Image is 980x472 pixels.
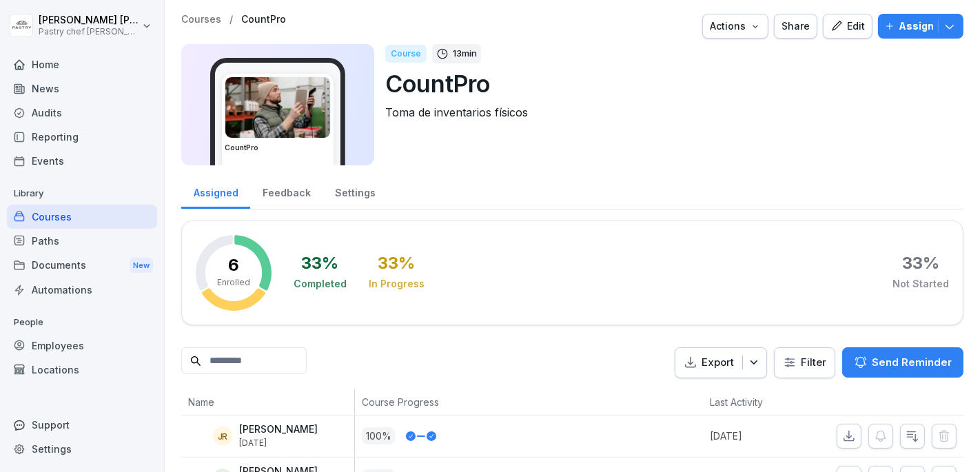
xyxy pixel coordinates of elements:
[7,205,157,229] a: Courses
[39,14,139,26] p: [PERSON_NAME] [PERSON_NAME]
[7,358,157,382] a: Locations
[830,19,865,34] div: Edit
[7,183,157,205] p: Library
[902,255,939,271] div: 33 %
[229,14,233,25] p: /
[892,277,949,291] div: Not Started
[7,253,157,278] a: DocumentsNew
[7,253,157,278] div: Documents
[899,19,934,34] p: Assign
[872,355,952,370] p: Send Reminder
[710,395,805,409] p: Last Activity
[323,174,387,209] a: Settings
[7,125,157,149] a: Reporting
[228,257,239,274] p: 6
[775,348,835,378] button: Filter
[130,258,153,274] div: New
[7,413,157,437] div: Support
[7,334,157,358] a: Employees
[302,255,339,271] div: 33 %
[362,427,395,444] p: 100 %
[239,424,318,435] p: [PERSON_NAME]
[702,14,768,39] button: Actions
[385,45,427,63] div: Course
[453,47,477,61] p: 13 min
[842,347,963,378] button: Send Reminder
[181,174,250,209] a: Assigned
[7,52,157,76] a: Home
[878,14,963,39] button: Assign
[823,14,872,39] button: Edit
[710,429,812,443] p: [DATE]
[369,277,425,291] div: In Progress
[239,438,318,448] p: [DATE]
[385,104,952,121] p: Toma de inventarios físicos
[7,101,157,125] a: Audits
[7,311,157,334] p: People
[675,347,767,378] button: Export
[250,174,323,209] a: Feedback
[7,437,157,461] a: Settings
[39,27,139,37] p: Pastry chef [PERSON_NAME] y Cocina gourmet
[7,76,157,101] a: News
[188,395,347,409] p: Name
[294,277,347,291] div: Completed
[378,255,416,271] div: 33 %
[217,276,250,289] p: Enrolled
[774,14,817,39] button: Share
[7,149,157,173] a: Events
[7,278,157,302] a: Automations
[225,143,331,153] h3: CountPro
[181,14,221,25] a: Courses
[213,427,232,446] div: JR
[225,77,330,138] img: nanuqyb3jmpxevmk16xmqivn.png
[710,19,761,34] div: Actions
[782,19,810,34] div: Share
[241,14,286,25] a: CountPro
[385,66,952,101] p: CountPro
[362,395,565,409] p: Course Progress
[783,356,826,369] div: Filter
[702,355,734,371] p: Export
[7,229,157,253] a: Paths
